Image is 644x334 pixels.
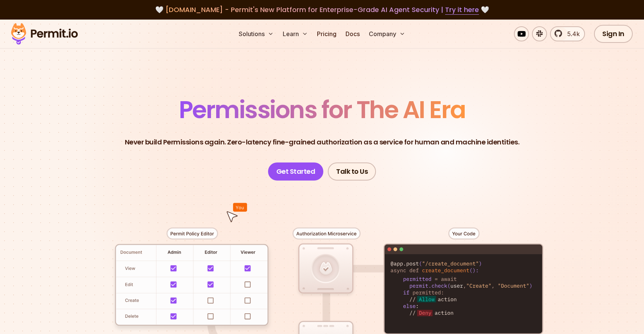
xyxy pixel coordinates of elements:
[125,137,520,147] p: Never build Permissions again. Zero-latency fine-grained authorization as a service for human and...
[366,26,408,41] button: Company
[342,26,363,41] a: Docs
[550,26,585,41] a: 5.4k
[314,26,339,41] a: Pricing
[236,26,277,41] button: Solutions
[268,162,324,181] a: Get Started
[165,5,479,14] span: [DOMAIN_NAME] - Permit's New Platform for Enterprise-Grade AI Agent Security |
[445,5,479,15] a: Try it here
[563,29,580,38] span: 5.4k
[594,25,633,43] a: Sign In
[280,26,311,41] button: Learn
[328,162,376,181] a: Talk to Us
[8,21,81,47] img: Permit logo
[179,93,465,126] span: Permissions for The AI Era
[18,5,626,15] div: 🤍 🤍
